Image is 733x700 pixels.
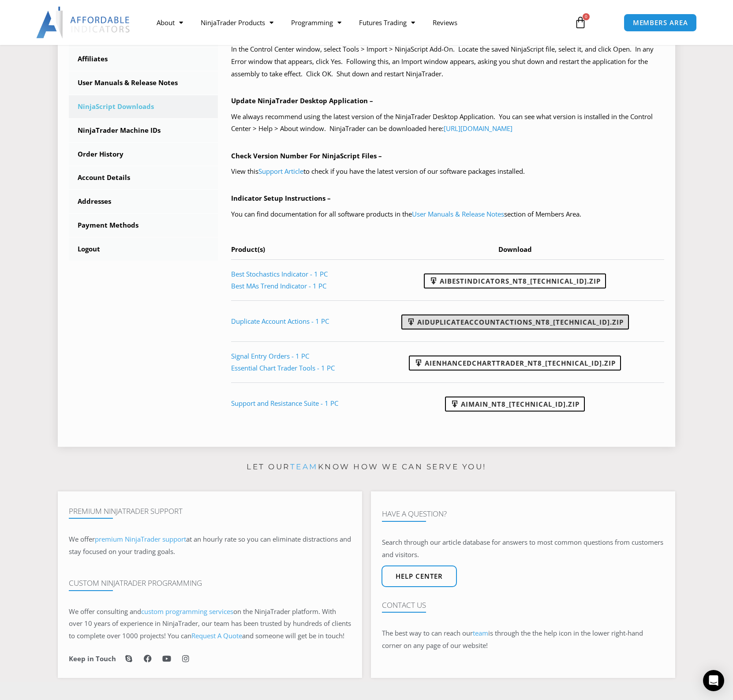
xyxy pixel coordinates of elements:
a: Account Details [69,166,218,189]
span: at an hourly rate so you can eliminate distractions and stay focused on your trading goals. [69,535,351,556]
span: 0 [583,13,590,20]
h4: Have A Question? [382,509,664,518]
a: Logout [69,238,218,261]
a: Signal Entry Orders - 1 PC [231,352,309,360]
a: AIMain_NT8_[TECHNICAL_ID].zip [445,397,585,412]
a: 0 [561,10,600,35]
h6: Keep in Touch [69,655,116,663]
a: Payment Methods [69,214,218,237]
a: NinjaTrader Products [192,12,282,33]
a: team [473,629,488,637]
a: [URL][DOMAIN_NAME] [444,124,512,133]
a: AIDuplicateAccountActions_NT8_[TECHNICAL_ID].zip [401,314,629,329]
a: Support Article [258,167,303,176]
b: Update NinjaTrader Desktop Application – [231,96,373,105]
a: Best Stochastics Indicator - 1 PC [231,270,328,278]
p: View this to check if you have the latest version of our software packages installed. [231,165,665,178]
a: About [148,12,192,33]
a: MEMBERS AREA [624,14,697,32]
a: NinjaTrader Machine IDs [69,119,218,142]
a: Order History [69,143,218,166]
a: team [290,462,318,471]
span: MEMBERS AREA [633,19,688,26]
p: You can find documentation for all software products in the section of Members Area. [231,208,665,221]
a: Best MAs Trend Indicator - 1 PC [231,281,326,290]
b: Check Version Number For NinjaScript Files – [231,151,382,160]
b: Indicator Setup Instructions – [231,194,331,202]
span: We offer consulting and [69,607,233,616]
p: Search through our article database for answers to most common questions from customers and visit... [382,536,664,561]
p: Let our know how we can serve you! [58,460,675,474]
a: User Manuals & Release Notes [412,210,504,218]
span: We offer [69,535,95,543]
div: Open Intercom Messenger [703,670,724,691]
a: User Manuals & Release Notes [69,71,218,94]
span: Product(s) [231,245,265,254]
a: Programming [282,12,350,33]
a: Duplicate Account Actions - 1 PC [231,317,329,326]
span: Download [498,245,532,254]
h4: Premium NinjaTrader Support [69,507,351,516]
p: In the Control Center window, select Tools > Import > NinjaScript Add-On. Locate the saved NinjaS... [231,43,665,80]
a: NinjaScript Downloads [69,95,218,118]
span: on the NinjaTrader platform. With over 10 years of experience in NinjaTrader, our team has been t... [69,607,351,640]
nav: Account pages [69,24,218,260]
a: Help center [381,565,457,587]
a: Futures Trading [350,12,424,33]
a: premium NinjaTrader support [95,535,186,543]
a: custom programming services [141,607,233,616]
a: AIEnhancedChartTrader_NT8_[TECHNICAL_ID].zip [409,356,621,371]
p: We always recommend using the latest version of the NinjaTrader Desktop Application. You can see ... [231,111,665,135]
a: AIBestIndicators_NT8_[TECHNICAL_ID].zip [424,273,606,288]
a: Affiliates [69,48,218,71]
a: Request A Quote [191,631,242,640]
h4: Contact Us [382,601,664,610]
nav: Menu [148,12,564,33]
span: Help center [396,573,443,580]
a: Addresses [69,190,218,213]
h4: Custom NinjaTrader Programming [69,579,351,588]
a: Reviews [424,12,466,33]
a: Essential Chart Trader Tools - 1 PC [231,363,335,372]
p: The best way to can reach our is through the the help icon in the lower right-hand corner on any ... [382,627,664,652]
img: LogoAI | Affordable Indicators – NinjaTrader [36,7,131,38]
a: Support and Resistance Suite - 1 PC [231,399,338,408]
